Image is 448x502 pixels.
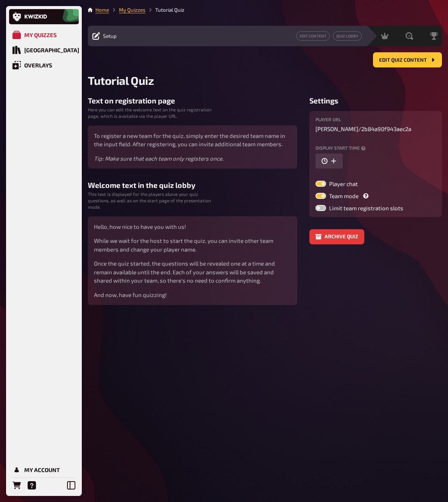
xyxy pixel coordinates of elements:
div: My Quizzes [24,31,57,38]
i: Tip: Make sure that each team only registers once. [94,155,223,162]
a: Orders [9,478,24,493]
p: Once the quiz started, the questions will be revealed one at a time and remain available until th... [94,259,291,285]
label: Player URL [315,117,436,122]
button: Archive quiz [309,229,364,244]
h3: Text on registration page [88,96,297,105]
p: To register a new team for the quiz, simply enter the desired team name in the input field. After... [94,131,291,149]
div: [GEOGRAPHIC_DATA] [24,47,79,53]
small: This text is displayed for the players above your quiz questions, as well as on the start page of... [88,191,220,210]
div: My Account [24,466,60,473]
li: Tutorial Quiz [145,6,184,14]
a: My Quizzes [119,7,145,13]
p: While we wait for the host to start the quiz, you can invite other team members and change your p... [94,236,291,253]
label: Limit team registration slots [315,205,403,211]
a: Overlays [9,58,79,73]
a: Quiz Library [9,42,79,58]
p: Hello, how nice to have you with us! [94,222,291,231]
a: My Quizzes [9,27,79,42]
button: Edit Quiz content [373,52,442,67]
h3: Welcome text in the quiz lobby [88,181,297,189]
span: Setup [103,33,117,39]
p: [PERSON_NAME] / [315,125,436,133]
span: 2b84a90f943aec2a [361,125,411,133]
label: Team mode [315,193,370,199]
div: Overlays [24,62,52,69]
a: Home [95,7,109,13]
a: My Account [9,462,79,477]
label: Display start time [315,145,436,150]
h3: Settings [309,96,442,105]
p: And now, have fun quizzing! [94,291,291,299]
a: Edit Content [296,31,330,41]
a: Quiz Lobby [333,31,362,41]
li: Home [95,6,109,14]
a: Help [24,478,39,493]
li: My Quizzes [109,6,145,14]
span: Tutorial Quiz [88,74,154,87]
small: Here you can edit the welcome text on the quiz registration page, which is available via the play... [88,106,220,119]
span: Edit Quiz content [379,58,427,63]
label: Player chat [315,181,358,187]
